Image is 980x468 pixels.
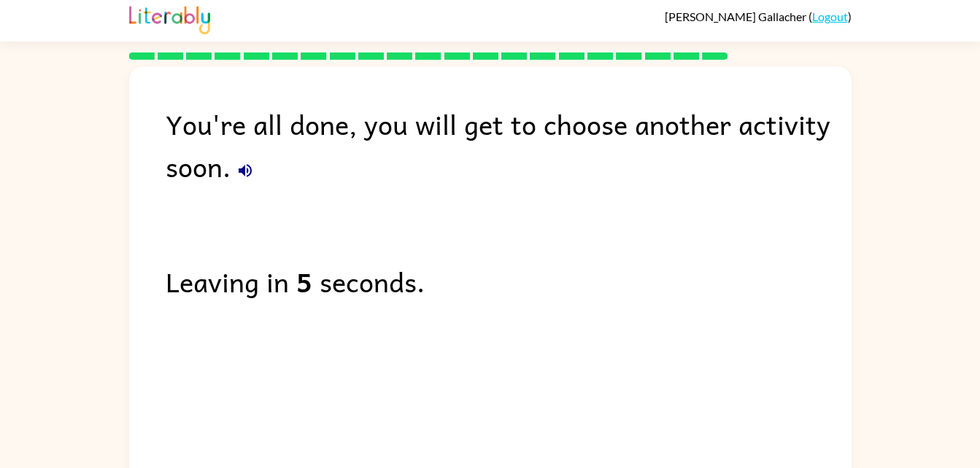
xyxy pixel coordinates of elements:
[129,2,210,34] img: Literably
[665,9,852,23] div: ( )
[812,9,848,23] a: Logout
[166,260,852,303] div: Leaving in seconds.
[665,9,809,23] span: [PERSON_NAME] Gallacher
[166,103,852,187] div: You're all done, you will get to choose another activity soon.
[296,260,312,303] b: 5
